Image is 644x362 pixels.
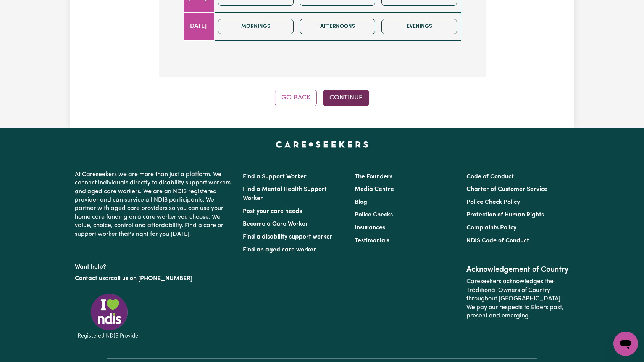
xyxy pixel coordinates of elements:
[243,174,307,180] a: Find a Support Worker
[355,212,393,218] a: Police Checks
[243,221,308,227] a: Become a Care Worker
[381,19,457,34] button: Evenings
[355,238,389,244] a: Testimonials
[466,238,529,244] a: NDIS Code of Conduct
[183,12,215,40] td: [DATE]
[355,225,385,231] a: Insurances
[466,186,547,192] a: Charter of Customer Service
[355,174,392,180] a: The Founders
[300,19,375,34] button: Afternoons
[276,141,368,147] a: Careseekers home page
[75,276,105,282] a: Contact us
[355,186,394,192] a: Media Centre
[111,276,192,282] a: call us on [PHONE_NUMBER]
[75,271,234,286] p: or
[466,274,569,323] p: Careseekers acknowledges the Traditional Owners of Country throughout [GEOGRAPHIC_DATA]. We pay o...
[75,167,234,242] p: At Careseekers we are more than just a platform. We connect individuals directly to disability su...
[466,199,520,205] a: Police Check Policy
[355,199,367,205] a: Blog
[243,234,332,240] a: Find a disability support worker
[243,186,327,202] a: Find a Mental Health Support Worker
[243,208,302,215] a: Post your care needs
[613,332,638,356] iframe: Button to launch messaging window
[323,90,369,106] button: Continue
[275,90,317,106] button: Go Back
[218,19,294,34] button: Mornings
[466,225,516,231] a: Complaints Policy
[243,247,316,253] a: Find an aged care worker
[466,174,514,180] a: Code of Conduct
[75,260,234,271] p: Want help?
[466,265,569,274] h2: Acknowledgement of Country
[75,292,144,340] img: Registered NDIS provider
[466,212,544,218] a: Protection of Human Rights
